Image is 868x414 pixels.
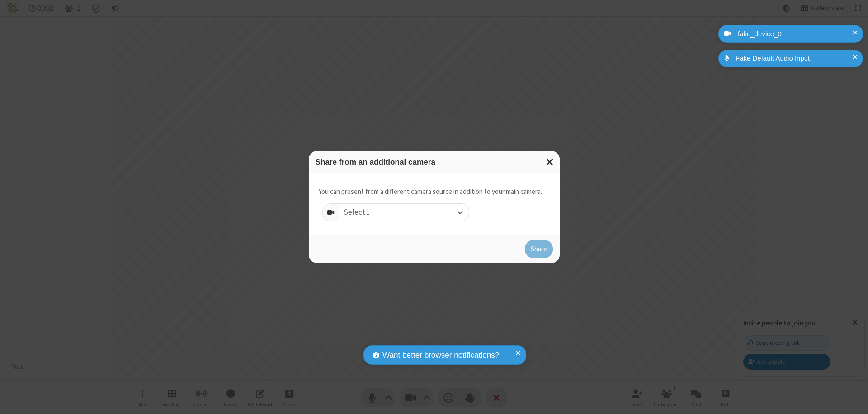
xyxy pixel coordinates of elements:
[382,349,499,361] span: Want better browser notifications?
[316,158,553,166] h3: Share from an additional camera
[525,240,553,258] button: Share
[541,151,560,173] button: Close modal
[735,29,856,39] div: fake_device_0
[319,187,542,197] p: You can present from a different camera source in addition to your main camera.
[732,53,856,64] div: Fake Default Audio Input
